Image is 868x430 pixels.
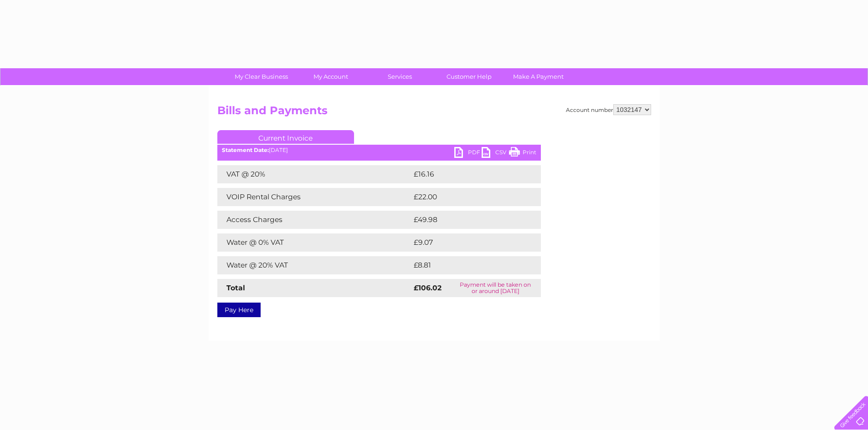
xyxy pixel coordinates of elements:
a: Services [362,68,437,85]
a: CSV [482,147,509,160]
td: Water @ 20% VAT [217,256,411,274]
td: VAT @ 20% [217,165,411,183]
a: PDF [454,147,482,160]
strong: £106.02 [414,283,442,292]
td: £22.00 [411,188,523,206]
td: Access Charges [217,211,411,229]
td: £9.07 [411,233,520,252]
td: £8.81 [411,256,519,274]
a: My Clear Business [224,68,299,85]
strong: Total [226,283,245,292]
td: VOIP Rental Charges [217,188,411,206]
a: Customer Help [431,68,507,85]
div: [DATE] [217,147,541,153]
b: Statement Date: [222,147,269,153]
a: Print [509,147,536,160]
div: Account number [566,104,651,115]
td: £16.16 [411,165,521,183]
a: Current Invoice [217,130,354,144]
a: Make A Payment [501,68,576,85]
td: Payment will be taken on or around [DATE] [450,279,541,297]
a: Pay Here [217,303,261,317]
td: £49.98 [411,211,523,229]
a: My Account [293,68,368,85]
h2: Bills and Payments [217,104,651,121]
td: Water @ 0% VAT [217,233,411,252]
